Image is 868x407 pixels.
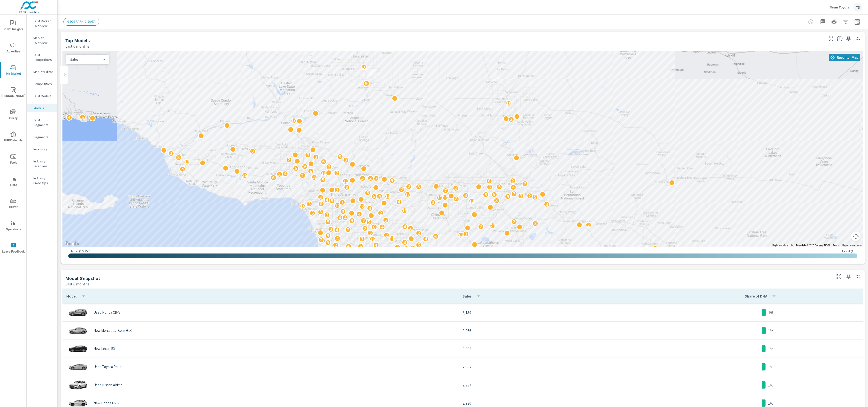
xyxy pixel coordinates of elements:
p: 18 [312,174,317,180]
p: 8 [331,198,333,203]
p: 3 [546,201,548,207]
p: 8 [417,184,420,189]
p: 5 [311,210,314,216]
p: 1% [768,400,773,406]
p: 7 [341,199,344,205]
button: Keyboard shortcuts [772,244,793,247]
p: 25 [242,172,247,178]
p: 4 [398,199,400,205]
p: 2 [335,242,337,248]
button: Map camera controls [851,232,861,241]
p: 9 [350,218,353,223]
p: 8 [373,224,376,230]
p: 4 [344,215,347,221]
p: 4 [378,193,381,199]
p: 6 [310,168,312,174]
p: 2 [347,227,350,233]
div: Models [27,104,57,112]
p: 4 [336,236,339,241]
button: Minimize Widget [854,273,862,280]
p: 2,930 [463,400,657,406]
p: 5 [327,219,329,225]
p: 5 [485,192,487,197]
button: Print Report [829,17,839,27]
p: 2 [288,157,290,163]
img: glamour [68,305,88,320]
p: 2 [510,116,513,122]
p: 9 [391,177,393,183]
p: 8 [366,190,369,196]
p: 3 [369,205,371,211]
p: 2 [513,219,515,225]
p: 3 [170,150,172,156]
p: 2 [336,170,338,176]
p: 9 [303,163,306,169]
p: 2 [480,224,482,229]
p: 4 [338,215,341,221]
h5: Model Snapshot [65,276,100,281]
a: Terms (opens in new tab) [833,244,839,247]
p: Share of DMA [745,294,767,298]
p: 7 [444,188,447,194]
p: New Lexus RX [93,347,115,351]
p: 5 [339,154,341,160]
p: 11 [437,195,442,200]
p: 3 [342,209,344,214]
div: nav menu [0,15,26,259]
p: 2 [320,237,323,242]
p: 2 [362,218,365,223]
div: OEM Market Overview [27,17,57,29]
img: glamour [68,360,88,374]
p: 6 [488,178,491,184]
p: 8 [455,196,458,202]
p: Market Editor [33,69,53,74]
p: 3 [464,192,467,198]
button: "Export Report to PDF" [818,17,827,27]
p: 6 [434,233,437,239]
p: 3 [307,152,309,158]
p: Most ( 16,357 ) [71,249,91,253]
p: 2 [364,225,366,231]
p: 5 [368,219,370,225]
p: 9 [327,240,329,246]
p: Sales [463,294,472,298]
p: 1% [768,364,773,370]
p: Orem Toyota [830,5,850,9]
p: 2 [587,222,590,228]
p: 2 [301,173,304,178]
button: Recenter Map [829,54,860,61]
div: TS [853,3,862,12]
p: OEM Market Overview [33,19,53,28]
span: PURE Identity [2,131,25,143]
span: Advertise [2,43,25,54]
p: 3 [361,236,363,242]
p: 5 [295,165,297,171]
span: My Market [2,65,25,77]
p: 4 [358,211,361,217]
span: Tools [2,154,25,166]
img: Google [64,241,80,247]
p: 2 [400,187,403,192]
p: 5 [308,201,311,207]
p: Segments [33,135,53,139]
p: 4 [181,166,184,172]
p: Market Overview [33,36,53,45]
span: Understand by postal code where models are selling. [Source: Market registration data from third ... [837,36,843,42]
p: 1% [768,346,773,352]
span: Recenter Map [831,55,858,60]
p: 6 [322,159,325,164]
span: [PERSON_NAME] [2,87,25,99]
p: 2 [327,246,330,252]
p: 3 [411,245,414,251]
p: 13 [385,193,390,199]
p: 2 [418,230,420,236]
p: 1% [768,328,774,334]
p: Sales [70,57,101,62]
p: 16 [291,118,297,124]
p: 4 [284,171,287,176]
p: Models [33,106,53,110]
p: 3 [432,199,434,205]
p: 4 [512,184,515,190]
p: 4 [381,224,384,230]
p: 5 [418,242,420,248]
